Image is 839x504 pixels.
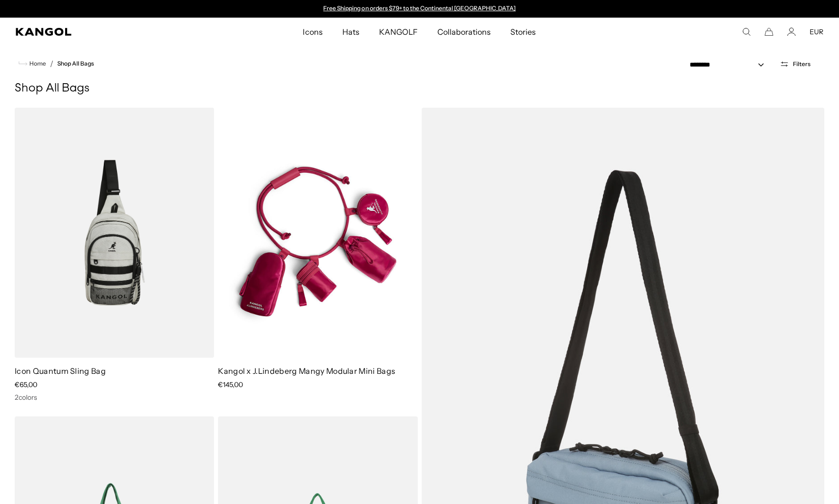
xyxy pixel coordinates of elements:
button: Open filters [774,60,816,69]
a: Account [787,27,796,36]
img: Kangol x J.Lindeberg Mangy Modular Mini Bags [218,108,417,358]
img: Icon Quantum Sling Bag [15,108,214,358]
a: KANGOLF [369,18,428,46]
span: Icons [303,18,322,46]
span: Hats [342,18,360,46]
h1: Shop All Bags [15,81,824,96]
span: €145,00 [218,380,243,389]
a: Kangol [16,28,201,36]
span: Filters [793,61,811,68]
span: Stories [510,18,536,46]
a: Kangol x J.Lindeberg Mangy Modular Mini Bags [218,366,395,376]
a: Stories [501,18,546,46]
button: EUR [810,27,823,36]
select: Sort by: Featured [686,60,774,70]
div: Announcement [319,5,521,13]
span: Home [27,60,46,67]
span: KANGOLF [379,18,418,46]
a: Free Shipping on orders $79+ to the Continental [GEOGRAPHIC_DATA] [323,4,516,12]
a: Icons [293,18,332,46]
slideshow-component: Announcement bar [319,5,521,13]
a: Shop All Bags [57,60,94,67]
div: 2 colors [15,393,214,402]
span: Collaborations [437,18,491,46]
a: Icon Quantum Sling Bag [15,366,106,376]
summary: Search here [742,27,751,36]
a: Hats [333,18,369,46]
a: Collaborations [428,18,501,46]
a: Home [19,59,46,68]
span: €65,00 [15,380,37,389]
li: / [46,58,53,69]
button: Cart [765,27,773,36]
div: 1 of 2 [319,5,521,13]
